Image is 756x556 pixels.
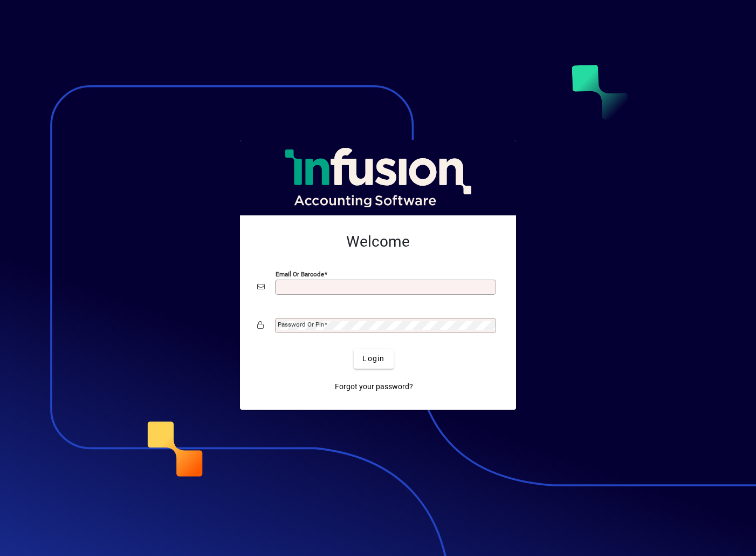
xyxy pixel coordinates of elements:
[257,233,499,251] h2: Welcome
[335,381,413,392] span: Forgot your password?
[354,349,393,369] button: Login
[331,377,417,397] a: Forgot your password?
[276,270,324,277] mat-label: Email or Barcode
[362,353,384,364] span: Login
[278,321,324,328] mat-label: Password or Pin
